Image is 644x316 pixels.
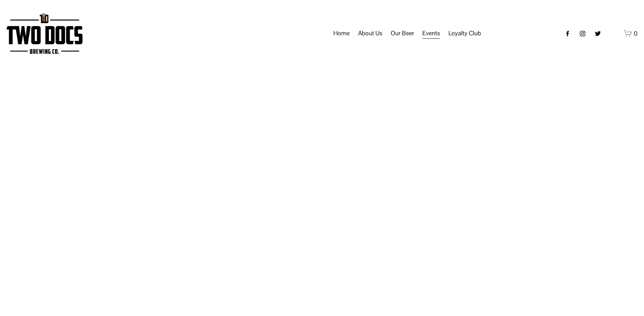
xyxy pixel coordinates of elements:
a: Home [333,27,350,40]
a: folder dropdown [448,27,481,40]
a: folder dropdown [422,27,440,40]
span: About Us [358,27,382,39]
a: folder dropdown [358,27,382,40]
a: 0 [624,29,638,38]
span: Events [422,27,440,39]
a: folder dropdown [391,27,414,40]
a: twitter-unauth [594,30,601,37]
img: Two Docs Brewing Co. [6,13,82,54]
span: Our Beer [391,27,414,39]
span: 0 [634,29,638,37]
a: instagram-unauth [579,30,586,37]
a: Facebook [564,30,571,37]
span: Loyalty Club [448,27,481,39]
